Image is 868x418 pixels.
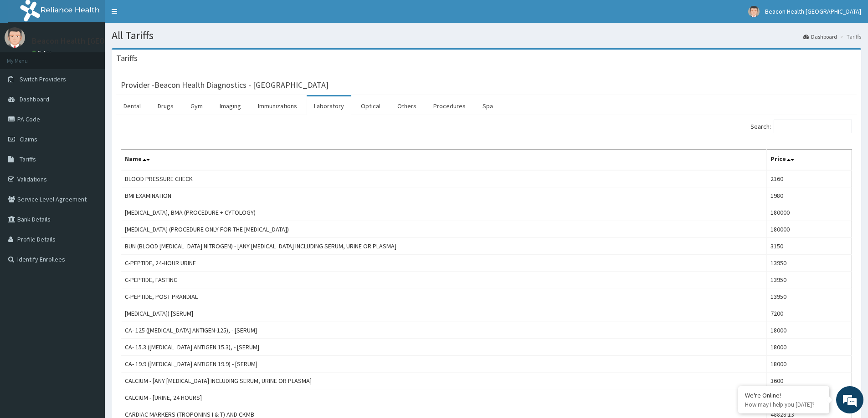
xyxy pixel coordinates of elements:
[116,96,148,116] a: Dental
[766,204,852,221] td: 180000
[121,81,329,89] h3: Provider - Beacon Health Diagnostics - [GEOGRAPHIC_DATA]
[774,120,852,133] input: Search:
[5,248,174,280] textarea: Type your message and hit 'Enter'
[121,339,767,356] td: CA- 15.3 ([MEDICAL_DATA] ANTIGEN 15.3), - [SERUM]
[745,401,822,408] p: How may I help you today?
[183,96,210,116] a: Gym
[32,50,54,56] a: Online
[121,150,767,171] th: Name
[121,322,767,339] td: CA- 125 ([MEDICAL_DATA] ANTIGEN-125), - [SERUM]
[766,288,852,305] td: 13950
[766,272,852,288] td: 13950
[20,135,37,143] span: Claims
[17,45,37,68] img: d_794563401_company_1708531726252_794563401
[390,96,424,116] a: Others
[766,187,852,204] td: 1980
[121,373,767,389] td: CALCIUM - [ANY [MEDICAL_DATA] INCLUDING SERUM, URINE OR PLASMA]
[748,6,760,17] img: User Image
[766,322,852,339] td: 18000
[838,33,861,40] li: Tariffs
[475,96,500,116] a: Spa
[750,120,852,133] label: Search:
[150,96,181,116] a: Drugs
[766,305,852,322] td: 7200
[766,373,852,389] td: 3600
[53,115,126,206] span: We're online!
[112,30,861,41] h1: All Tariffs
[5,27,25,48] img: User Image
[426,96,473,116] a: Procedures
[803,33,837,40] a: Dashboard
[121,356,767,373] td: CA- 19.9 ([MEDICAL_DATA] ANTIGEN 19.9) - [SERUM]
[20,75,66,83] span: Switch Providers
[354,96,388,116] a: Optical
[766,221,852,238] td: 180000
[20,155,36,163] span: Tariffs
[121,288,767,305] td: C-PEPTIDE, POST PRANDIAL
[149,5,171,26] div: Minimize live chat window
[121,305,767,322] td: [MEDICAL_DATA]) [SERUM]
[765,7,861,15] span: Beacon Health [GEOGRAPHIC_DATA]
[251,96,304,116] a: Immunizations
[121,238,767,255] td: BUN (BLOOD [MEDICAL_DATA] NITROGEN) - [ANY [MEDICAL_DATA] INCLUDING SERUM, URINE OR PLASMA]
[121,187,767,204] td: BMI EXAMINATION
[121,389,767,406] td: CALCIUM - [URINE, 24 HOURS]
[121,170,767,187] td: BLOOD PRESSURE CHECK
[766,238,852,255] td: 3150
[32,37,162,45] p: Beacon Health [GEOGRAPHIC_DATA]
[766,150,852,171] th: Price
[20,95,49,103] span: Dashboard
[766,339,852,356] td: 18000
[116,54,138,62] h3: Tariffs
[766,170,852,187] td: 2160
[307,96,351,116] a: Laboratory
[121,255,767,272] td: C-PEPTIDE, 24-HOUR URINE
[121,221,767,238] td: [MEDICAL_DATA] (PROCEDURE ONLY FOR THE [MEDICAL_DATA])
[121,204,767,221] td: [MEDICAL_DATA], BMA (PROCEDURE + CYTOLOGY)
[212,96,248,116] a: Imaging
[745,391,822,399] div: We're Online!
[121,272,767,288] td: C-PEPTIDE, FASTING
[47,51,153,63] div: Chat with us now
[766,255,852,272] td: 13950
[766,356,852,373] td: 18000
